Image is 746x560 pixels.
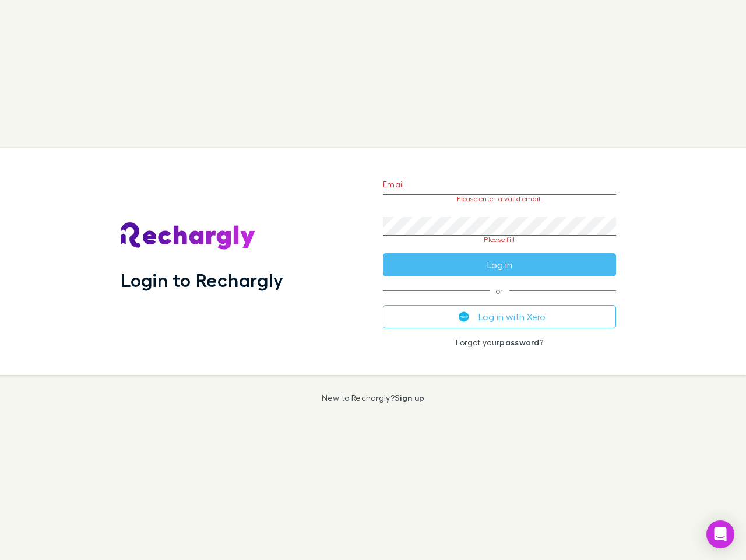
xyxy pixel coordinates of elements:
a: password [499,337,539,347]
p: Please enter a valid email. [383,195,616,203]
a: Sign up [395,393,424,402]
h1: Login to Rechargly [121,269,283,291]
img: Rechargly's Logo [121,222,256,250]
span: or [383,290,616,291]
p: New to Rechargly? [322,393,425,402]
div: Open Intercom Messenger [706,520,734,548]
p: Please fill [383,236,616,244]
button: Log in [383,253,616,276]
button: Log in with Xero [383,305,616,328]
img: Xero's logo [459,311,469,322]
p: Forgot your ? [383,338,616,347]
